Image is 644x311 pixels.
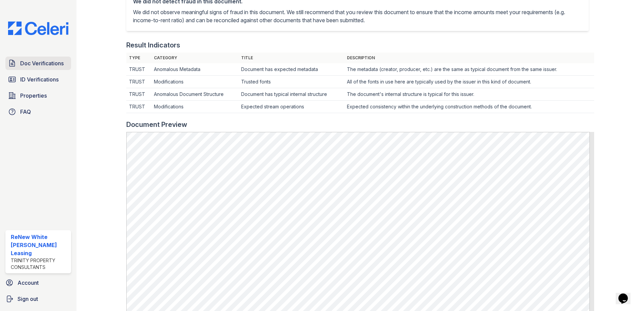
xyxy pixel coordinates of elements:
td: TRUST [126,101,151,113]
iframe: chat widget [616,284,637,304]
td: All of the fonts in use here are typically used by the issuer in this kind of document. [344,76,594,88]
td: Document has expected metadata [238,63,344,76]
td: Anomalous Metadata [151,63,238,76]
div: Result Indicators [126,40,180,50]
a: ID Verifications [5,73,71,86]
a: Doc Verifications [5,57,71,70]
th: Title [238,53,344,63]
td: Expected stream operations [238,101,344,113]
div: Document Preview [126,120,187,129]
td: The document's internal structure is typical for this issuer. [344,88,594,101]
td: Trusted fonts [238,76,344,88]
div: Trinity Property Consultants [11,257,68,271]
span: Doc Verifications [20,59,64,67]
td: Modifications [151,101,238,113]
span: Account [18,279,39,287]
td: The metadata (creator, producer, etc.) are the same as typical document from the same issuer. [344,63,594,76]
div: ReNew White [PERSON_NAME] Leasing [11,233,68,257]
td: Expected consistency within the underlying construction methods of the document. [344,101,594,113]
span: Sign out [18,295,38,303]
a: Sign out [3,292,74,306]
td: TRUST [126,76,151,88]
span: ID Verifications [20,75,59,83]
th: Type [126,53,151,63]
p: We did not observe meaningful signs of fraud in this document. We still recommend that you review... [133,8,582,24]
td: TRUST [126,63,151,76]
a: Account [3,276,74,289]
th: Category [151,53,238,63]
a: FAQ [5,105,71,118]
img: CE_Logo_Blue-a8612792a0a2168367f1c8372b55b34899dd931a85d93a1a3d3e32e68fde9ad4.png [3,22,74,35]
span: Properties [20,92,47,100]
a: Properties [5,89,71,102]
td: TRUST [126,88,151,101]
td: Anomalous Document Structure [151,88,238,101]
td: Document has typical internal structure [238,88,344,101]
td: Modifications [151,76,238,88]
span: FAQ [20,108,31,116]
th: Description [344,53,594,63]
